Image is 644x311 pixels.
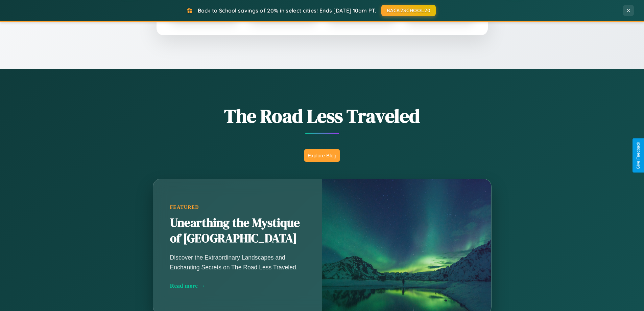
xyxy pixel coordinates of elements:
[170,204,305,210] div: Featured
[170,282,305,289] div: Read more →
[304,149,340,162] button: Explore Blog
[170,215,305,246] h2: Unearthing the Mystique of [GEOGRAPHIC_DATA]
[119,103,525,129] h1: The Road Less Traveled
[170,253,305,272] p: Discover the Extraordinary Landscapes and Enchanting Secrets on The Road Less Traveled.
[636,142,641,169] div: Give Feedback
[381,5,436,16] button: BACK2SCHOOL20
[198,7,376,14] span: Back to School savings of 20% in select cities! Ends [DATE] 10am PT.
